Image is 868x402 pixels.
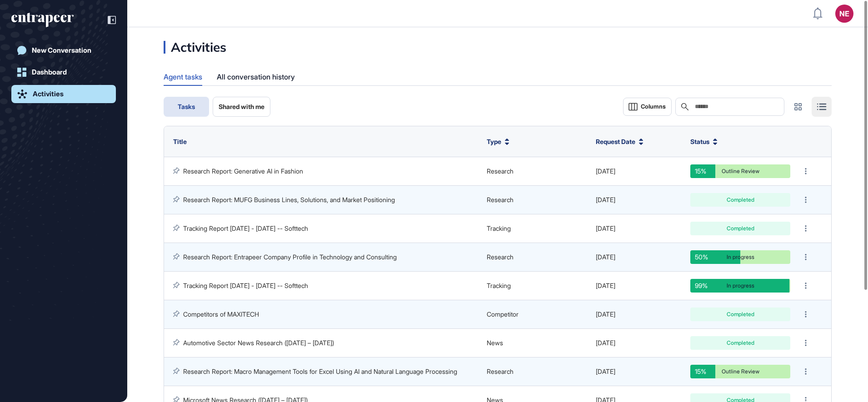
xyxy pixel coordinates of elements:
[697,283,783,288] div: In progress
[623,98,672,116] button: Columns
[596,138,644,146] button: Request Date
[32,68,67,76] div: Dashboard
[690,138,709,146] span: Status
[596,282,615,289] span: [DATE]
[596,138,635,146] span: Request Date
[213,97,270,117] button: Shared with me
[183,310,259,318] a: Competitors of MAXITECH
[487,339,503,347] span: News
[697,197,783,203] div: Completed
[164,68,202,85] div: Agent tasks
[596,253,615,261] span: [DATE]
[596,339,615,347] span: [DATE]
[11,13,74,27] div: entrapeer-logo
[690,250,740,264] div: 50%
[690,164,715,178] div: 15%
[690,138,718,146] button: Status
[596,367,615,375] span: [DATE]
[178,103,195,110] span: Tasks
[641,103,666,110] span: Columns
[690,279,789,293] div: 99%
[183,167,303,175] a: Research Report: Generative AI in Fashion
[487,167,514,175] span: Research
[183,339,334,347] a: Automotive Sector News Research ([DATE] – [DATE])
[219,103,264,110] span: Shared with me
[33,90,64,98] div: Activities
[697,254,783,260] div: In progress
[183,253,397,261] a: Research Report: Entrapeer Company Profile in Technology and Consulting
[164,97,209,117] button: Tasks
[487,224,511,232] span: Tracking
[173,138,187,145] span: Title
[690,365,715,378] div: 15%
[183,282,308,289] a: Tracking Report [DATE] - [DATE] -- Softtech
[11,41,116,60] a: New Conversation
[11,85,116,103] a: Activities
[835,5,853,23] button: NE
[487,367,514,375] span: Research
[487,282,511,289] span: Tracking
[697,169,783,174] div: Outline Review
[697,226,783,231] div: Completed
[487,138,509,146] button: Type
[183,196,395,203] a: Research Report: MUFG Business Lines, Solutions, and Market Positioning
[487,310,519,318] span: Competitor
[183,367,457,375] a: Research Report: Macro Management Tools for Excel Using AI and Natural Language Processing
[697,312,783,317] div: Completed
[596,310,615,318] span: [DATE]
[697,369,783,374] div: Outline Review
[487,253,514,261] span: Research
[697,340,783,346] div: Completed
[596,196,615,203] span: [DATE]
[164,41,226,54] div: Activities
[217,68,295,86] div: All conversation history
[32,46,91,55] div: New Conversation
[596,224,615,232] span: [DATE]
[596,167,615,175] span: [DATE]
[183,224,308,232] a: Tracking Report [DATE] - [DATE] -- Softtech
[11,63,116,81] a: Dashboard
[487,138,501,146] span: Type
[487,196,514,203] span: Research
